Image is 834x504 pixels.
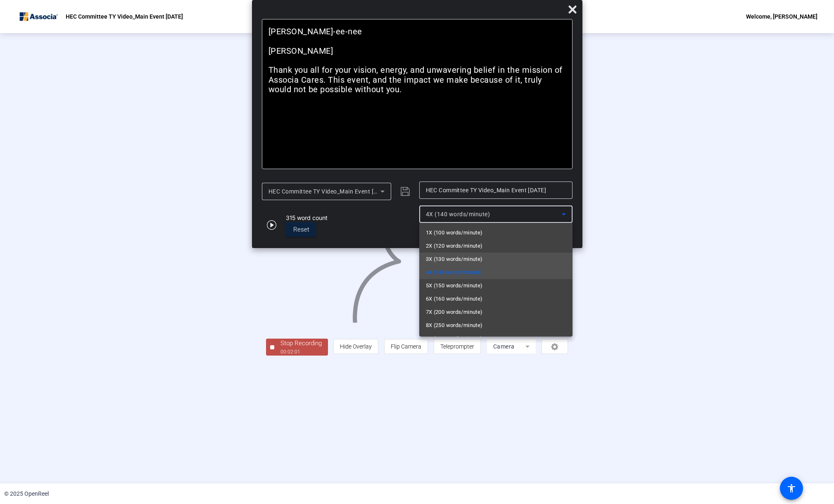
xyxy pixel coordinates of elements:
[426,307,483,317] span: 7X (200 words/minute)
[426,268,483,277] span: 4X (140 words/minute)
[426,334,483,344] span: 9X (300 words/minute)
[426,228,483,238] span: 1X (100 words/minute)
[426,294,483,304] span: 6X (160 words/minute)
[426,320,483,330] span: 8X (250 words/minute)
[426,281,483,291] span: 5X (150 words/minute)
[426,241,483,251] span: 2X (120 words/minute)
[426,254,483,264] span: 3X (130 words/minute)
